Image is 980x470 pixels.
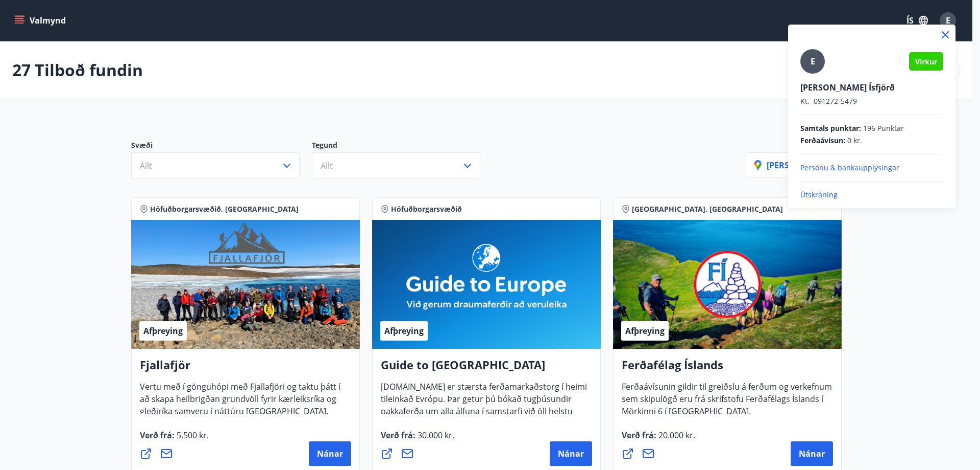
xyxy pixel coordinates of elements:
span: Ferðaávísun : [800,136,845,146]
span: 0 kr. [847,136,862,146]
span: 196 Punktar [863,123,904,133]
span: Samtals punktar : [800,123,861,133]
span: E [811,56,815,67]
span: Virkur [915,57,937,66]
p: 091272-5479 [800,96,943,106]
p: Útskráning [800,190,943,200]
p: [PERSON_NAME] Ísfjörð [800,82,943,93]
p: Persónu & bankaupplýsingar [800,163,943,173]
span: Kt. [800,96,810,106]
